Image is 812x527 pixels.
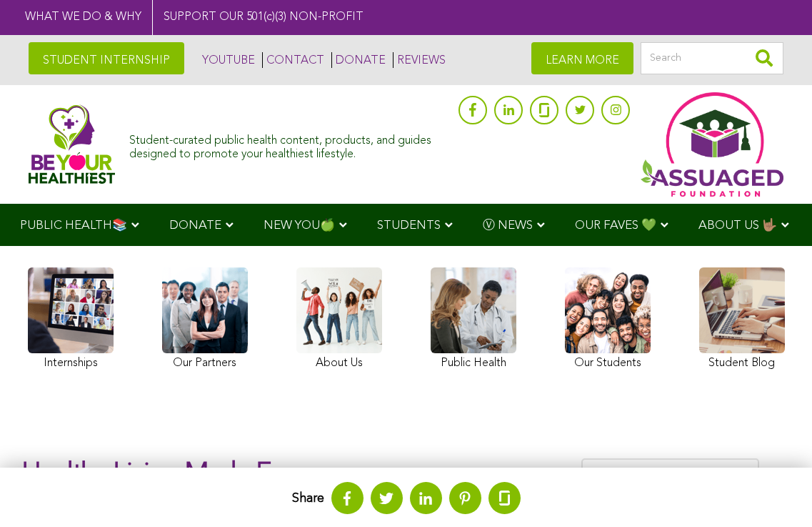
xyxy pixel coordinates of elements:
[377,220,441,232] span: STUDENTS
[575,220,656,232] span: OUR FAVES 💚
[499,491,510,506] img: glassdoor.svg
[698,220,777,232] span: ABOUT US 🤟🏽
[483,220,533,232] span: Ⓥ NEWS
[539,103,549,117] img: glassdoor
[641,42,783,74] input: Search
[264,220,335,232] span: NEW YOU🍏
[29,42,184,74] a: STUDENT INTERNSHIP
[262,52,324,68] a: CONTACT
[331,52,386,68] a: DONATE
[741,458,812,527] iframe: Chat Widget
[641,92,783,197] img: Assuaged App
[169,220,221,232] span: DONATE
[581,458,759,491] input: Search Articles...
[21,458,560,504] h1: Healthy Living Made Easy
[129,127,451,162] div: Student-curated public health content, products, and guides designed to promote your healthiest l...
[199,52,255,68] a: YOUTUBE
[29,104,115,184] img: Assuaged
[292,491,324,504] strong: Share
[393,52,446,68] a: REVIEWS
[531,42,633,74] a: LEARN MORE
[20,220,127,232] span: PUBLIC HEALTH📚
